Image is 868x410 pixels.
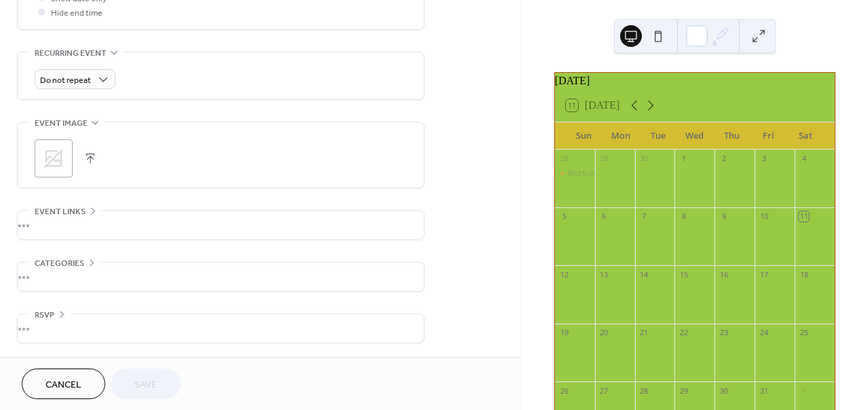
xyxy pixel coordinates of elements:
div: Mon [602,122,639,150]
span: Cancel [46,378,82,392]
div: Workshop [567,168,605,180]
div: [DATE] [555,73,835,89]
span: Event links [35,205,86,219]
div: Tue [639,122,676,150]
div: 7 [639,211,649,222]
div: 1 [799,386,809,396]
div: 25 [799,328,809,338]
div: 28 [559,154,569,164]
div: 20 [599,328,609,338]
div: 15 [679,269,689,279]
div: 4 [799,154,809,164]
div: Wed [676,122,713,150]
div: Workshop [555,168,595,180]
div: Fri [750,122,786,150]
div: ; [35,139,73,177]
div: 11 [799,211,809,222]
div: 26 [559,386,569,396]
div: 23 [719,328,729,338]
div: ••• [18,262,424,291]
div: 8 [679,211,689,222]
span: Categories [35,256,84,271]
div: Thu [713,122,750,150]
span: Hide end time [51,6,103,20]
span: RSVP [35,308,54,322]
div: 18 [799,269,809,279]
div: 19 [559,328,569,338]
div: 24 [759,328,769,338]
div: 14 [639,269,649,279]
div: 17 [759,269,769,279]
span: Event image [35,116,88,131]
button: Cancel [22,369,105,399]
div: 9 [719,211,729,222]
div: 1 [679,154,689,164]
div: Sat [787,122,824,150]
div: 29 [599,154,609,164]
div: 29 [679,386,689,396]
div: Sun [566,122,602,150]
div: 10 [759,211,769,222]
span: Do not repeat [40,73,91,88]
div: 6 [599,211,609,222]
div: 3 [759,154,769,164]
div: 30 [719,386,729,396]
div: 16 [719,269,729,279]
div: 28 [639,386,649,396]
div: 21 [639,328,649,338]
div: ••• [18,314,424,343]
div: 30 [639,154,649,164]
span: Recurring event [35,46,107,61]
div: ••• [18,211,424,239]
div: 12 [559,269,569,279]
div: 27 [599,386,609,396]
div: 5 [559,211,569,222]
div: 13 [599,269,609,279]
div: 2 [719,154,729,164]
div: 31 [759,386,769,396]
div: 22 [679,328,689,338]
